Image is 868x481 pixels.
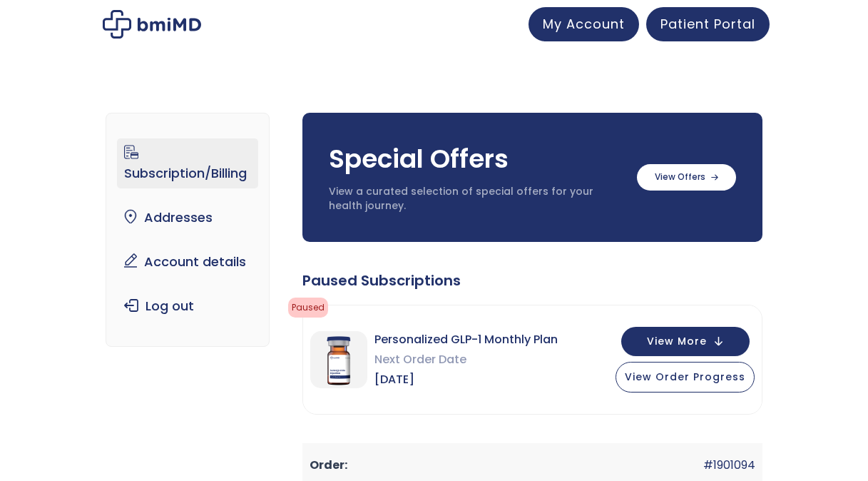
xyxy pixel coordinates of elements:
[703,457,755,473] a: #1901094
[103,10,201,39] img: My account
[543,15,625,33] span: My Account
[106,113,270,347] nav: Account pages
[374,330,558,350] span: Personalized GLP-1 Monthly Plan
[329,185,623,213] p: View a curated selection of special offers for your health journey.
[660,15,755,33] span: Patient Portal
[374,350,558,370] span: Next Order Date
[647,337,707,346] span: View More
[288,298,328,318] span: Paused
[374,370,558,390] span: [DATE]
[646,7,770,41] a: Patient Portal
[117,138,258,188] a: Subscription/Billing
[621,327,750,356] button: View More
[616,362,755,393] button: View Order Progress
[302,270,762,290] div: Paused Subscriptions
[117,203,258,233] a: Addresses
[529,7,639,41] a: My Account
[329,141,623,177] h3: Special Offers
[625,370,745,384] span: View Order Progress
[117,291,258,321] a: Log out
[117,247,258,277] a: Account details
